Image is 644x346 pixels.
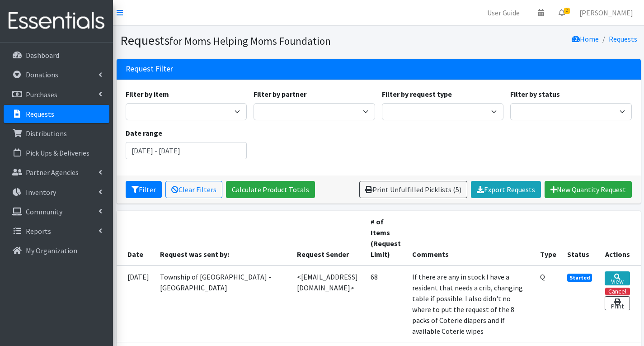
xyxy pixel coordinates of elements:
a: Clear Filters [165,181,222,198]
p: My Organization [26,246,77,255]
a: Distributions [4,124,109,142]
a: Partner Agencies [4,163,109,181]
p: Purchases [26,90,57,99]
a: Pick Ups & Deliveries [4,144,109,162]
a: [PERSON_NAME] [572,4,640,22]
a: Requests [4,105,109,123]
a: Print Unfulfilled Picklists (5) [359,181,467,198]
th: Actions [599,211,640,265]
p: Donations [26,70,58,79]
abbr: Quantity [540,272,545,281]
p: Community [26,207,62,216]
p: Pick Ups & Deliveries [26,148,89,157]
a: 2 [551,4,572,22]
a: Export Requests [471,181,541,198]
label: Date range [126,128,162,138]
label: Filter by request type [382,89,452,100]
a: Requests [609,34,637,43]
th: Status [562,211,600,265]
th: Request was sent by: [155,211,292,265]
a: Inventory [4,183,109,201]
p: Dashboard [26,51,59,60]
a: My Organization [4,242,109,260]
span: Started [567,274,592,282]
a: User Guide [480,4,527,22]
td: 68 [365,265,407,342]
td: [DATE] [117,265,155,342]
a: Donations [4,66,109,84]
td: <[EMAIL_ADDRESS][DOMAIN_NAME]> [291,265,365,342]
label: Filter by partner [254,89,306,100]
input: January 1, 2011 - December 31, 2011 [126,142,247,159]
label: Filter by status [510,89,560,100]
th: # of Items (Request Limit) [365,211,407,265]
td: If there are any in stock I have a resident that needs a crib, changing table if possible. I also... [407,265,535,342]
th: Type [535,211,562,265]
button: Filter [126,181,162,198]
a: Community [4,203,109,221]
img: HumanEssentials [4,6,109,36]
p: Partner Agencies [26,168,79,177]
a: View [605,271,630,285]
th: Comments [407,211,535,265]
a: Reports [4,222,109,240]
span: 2 [564,8,570,14]
th: Request Sender [291,211,365,265]
a: Calculate Product Totals [226,181,315,198]
p: Reports [26,227,51,236]
a: Home [572,34,599,43]
p: Inventory [26,188,56,197]
a: Dashboard [4,46,109,64]
button: Cancel [605,288,630,295]
a: Purchases [4,85,109,104]
p: Distributions [26,129,67,138]
p: Requests [26,109,54,118]
h3: Request Filter [126,64,173,74]
h1: Requests [120,33,376,48]
td: Township of [GEOGRAPHIC_DATA] - [GEOGRAPHIC_DATA] [155,265,292,342]
th: Date [117,211,155,265]
a: Print [605,296,630,310]
label: Filter by item [126,89,169,100]
small: for Moms Helping Moms Foundation [169,34,331,47]
a: New Quantity Request [545,181,632,198]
